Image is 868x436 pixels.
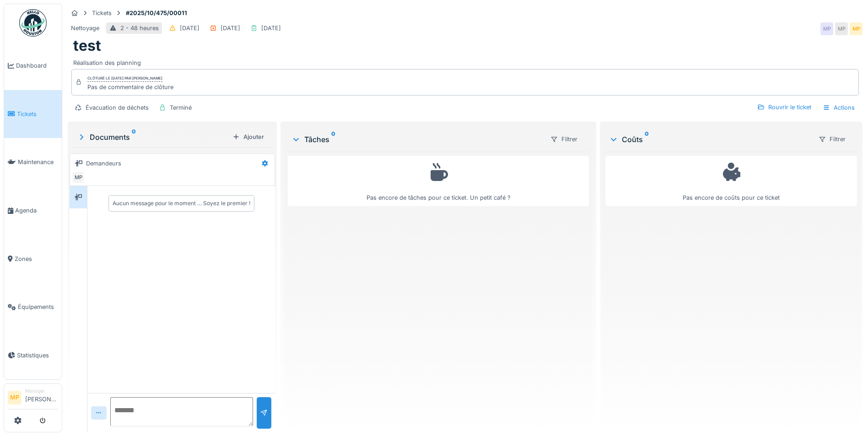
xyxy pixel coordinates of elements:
div: [DATE] [261,24,281,32]
a: Zones [4,234,62,283]
div: Demandeurs [86,159,121,168]
div: Coûts [609,134,811,145]
sup: 0 [645,134,649,145]
a: Équipements [4,283,62,331]
a: Agenda [4,186,62,235]
a: Statistiques [4,331,62,380]
a: Dashboard [4,42,62,90]
a: Tickets [4,90,62,138]
div: Pas encore de coûts pour ce ticket [611,160,851,202]
strong: #2025/10/475/00011 [122,9,191,17]
div: Pas de commentaire de clôture [87,83,173,91]
div: Rouvrir le ticket [754,101,815,113]
div: 2 - 48 heures [120,24,159,32]
span: Équipements [18,303,58,311]
div: [DATE] [221,24,240,32]
h1: test [73,37,101,54]
span: Statistiques [17,351,58,360]
div: [DATE] [180,24,199,32]
div: MP [820,22,833,35]
div: Réalisation des planning [73,55,857,67]
div: MP [850,22,863,35]
div: Aucun message pour le moment … Soyez le premier ! [113,199,250,207]
li: [PERSON_NAME] [25,388,58,407]
div: Manager [25,388,58,394]
li: MP [8,391,22,404]
sup: 0 [132,132,136,143]
div: Tâches [291,134,543,145]
div: Clôturé le [DATE] par [PERSON_NAME] [87,75,162,82]
div: MP [835,22,848,35]
span: Dashboard [16,61,58,70]
span: Agenda [15,206,58,215]
div: Actions [819,101,859,114]
div: Filtrer [546,133,582,146]
div: Nettoyage [71,24,99,32]
div: Tickets [92,9,112,17]
a: Maintenance [4,138,62,186]
span: Zones [15,255,58,263]
span: Maintenance [18,158,58,166]
div: Documents [77,132,229,143]
div: Évacuation de déchets [86,103,149,112]
a: MP Manager[PERSON_NAME] [8,388,58,409]
img: Badge_color-CXgf-gQk.svg [19,9,47,37]
div: Pas encore de tâches pour ce ticket. Un petit café ? [294,160,583,202]
div: Ajouter [229,131,268,143]
div: Terminé [170,103,192,112]
div: MP [72,171,85,184]
sup: 0 [331,134,335,145]
div: Filtrer [814,133,850,146]
span: Tickets [17,110,58,118]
